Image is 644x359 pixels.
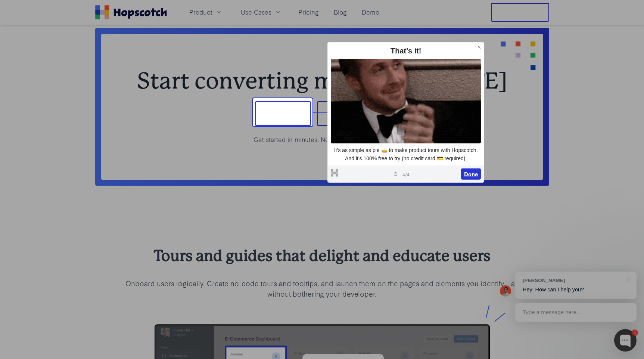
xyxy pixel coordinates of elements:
div: [PERSON_NAME] [523,277,622,284]
div: 1 [632,329,638,336]
h2: Tours and guides that delight and educate users [119,245,525,266]
button: Done [461,168,481,180]
a: Blog [331,6,350,18]
div: Type a message here... [515,303,637,322]
a: Pricing [295,6,322,18]
span: 4 / 4 [402,171,410,177]
button: Use Cases [236,6,286,18]
p: Hey! How can I help you? [523,286,629,294]
span: Use Cases [241,7,271,17]
p: Get started in minutes. No credit card required. [125,135,519,144]
button: Free Trial [491,3,549,22]
img: Mark Spera [500,285,511,297]
div: That's it! [331,46,481,56]
span: Product [189,7,212,17]
a: Demo [359,6,382,18]
button: Book a demo [317,101,389,126]
a: Home [95,5,167,19]
button: Sign up [255,101,311,126]
p: Onboard users logically. Create no-code tours and tooltips, and launch them on the pages and elem... [119,278,525,299]
button: Product [185,6,227,18]
img: ajpudw2vjcvieb6wjdei.gif [331,59,481,143]
p: It's as simple as pie 🥧 to make product tours with Hopscotch. And it's 100% free to try (no credi... [331,146,481,163]
h2: Start converting more trials [DATE] [125,70,519,92]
